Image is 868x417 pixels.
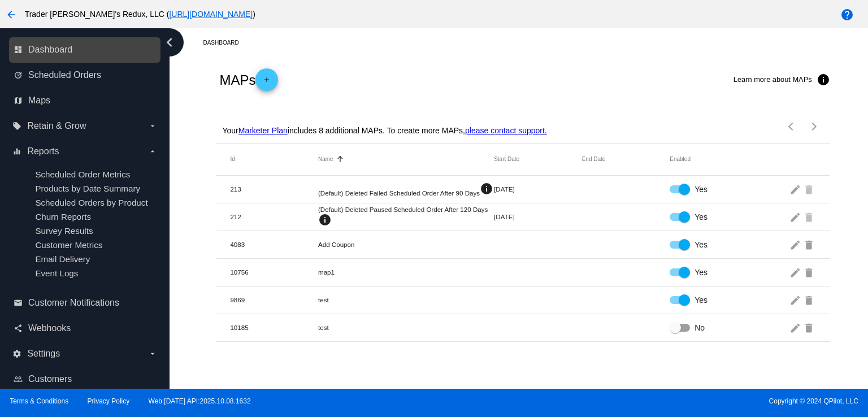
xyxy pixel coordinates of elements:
mat-cell: map1 [318,268,494,276]
mat-icon: edit [789,319,803,336]
a: [URL][DOMAIN_NAME] [169,10,253,19]
mat-icon: edit [789,236,803,253]
a: people_outline Customers [14,370,157,388]
mat-icon: edit [789,291,803,309]
i: arrow_drop_down [148,121,157,131]
a: Products by Date Summary [35,184,140,193]
i: local_offer [12,121,21,131]
span: Maps [28,95,50,106]
button: Previous page [780,115,803,138]
p: Your includes 8 additional MAPs. To create more MAPs, [222,126,546,135]
i: arrow_drop_down [148,147,157,156]
mat-cell: 9869 [230,296,318,303]
span: Copyright © 2024 QPilot, LLC [444,397,858,405]
mat-icon: info [480,182,493,196]
button: Change sorting for Name [318,156,333,163]
a: share Webhooks [14,319,157,337]
span: Settings [27,349,60,359]
button: Change sorting for Enabled [670,156,691,163]
a: email Customer Notifications [14,294,157,312]
mat-cell: 212 [230,213,318,220]
mat-icon: delete [803,208,817,225]
a: Survey Results [35,226,93,236]
i: dashboard [14,45,23,54]
mat-icon: delete [803,263,817,281]
mat-cell: 213 [230,185,318,193]
button: Change sorting for StartDateUtc [494,156,519,163]
mat-cell: 10756 [230,268,318,276]
span: Customers [28,374,72,384]
mat-icon: add [260,76,274,89]
span: Yes [695,294,708,306]
a: Churn Reports [35,212,91,221]
a: Event Logs [35,268,78,278]
span: Webhooks [28,323,71,333]
span: Yes [695,211,708,223]
a: Marketer Plan [238,126,288,135]
i: settings [12,349,21,358]
a: please contact support. [465,126,547,135]
span: Yes [695,184,708,195]
span: Scheduled Orders [28,70,101,80]
a: Privacy Policy [88,397,130,405]
span: Yes [695,239,708,250]
a: Scheduled Orders by Product [35,198,147,207]
a: Email Delivery [35,254,90,264]
a: update Scheduled Orders [14,66,157,84]
mat-icon: arrow_back [5,8,18,21]
mat-icon: info [817,73,830,86]
i: chevron_left [160,33,179,51]
i: people_outline [14,375,23,384]
mat-icon: delete [803,291,817,309]
button: Next page [803,115,826,138]
a: Terms & Conditions [10,397,68,405]
mat-cell: test [318,296,494,303]
a: Customer Metrics [35,240,102,250]
span: Dashboard [28,45,72,55]
a: Web:[DATE] API:2025.10.08.1632 [149,397,251,405]
mat-cell: [DATE] [494,185,582,193]
mat-cell: [DATE] [494,213,582,220]
span: No [695,322,705,333]
i: equalizer [12,147,21,156]
button: Change sorting for EndDateUtc [582,156,606,163]
mat-cell: 4083 [230,241,318,248]
span: Customer Notifications [28,298,119,308]
h2: MAPs [219,68,278,91]
mat-cell: Add Coupon [318,241,494,248]
mat-icon: help [840,8,854,21]
span: Learn more about MAPs [734,75,812,84]
i: arrow_drop_down [148,349,157,358]
mat-icon: edit [789,263,803,281]
mat-cell: (Default) Deleted Failed Scheduled Order After 90 Days [318,182,494,197]
i: share [14,324,23,333]
i: email [14,298,23,307]
mat-icon: delete [803,236,817,253]
button: Change sorting for Id [230,156,235,163]
a: Dashboard [203,34,249,51]
i: map [14,96,23,105]
mat-cell: test [318,324,494,331]
span: Yes [695,267,708,278]
a: Scheduled Order Metrics [35,170,130,179]
mat-icon: edit [789,180,803,198]
mat-icon: delete [803,180,817,198]
a: map Maps [14,92,157,110]
span: Trader [PERSON_NAME]'s Redux, LLC ( ) [25,10,255,19]
a: dashboard Dashboard [14,41,157,59]
i: update [14,71,23,80]
span: Retain & Grow [27,121,86,131]
mat-cell: (Default) Deleted Paused Scheduled Order After 120 Days [318,206,494,228]
mat-cell: 10185 [230,324,318,331]
mat-icon: delete [803,319,817,336]
mat-icon: info [318,213,332,227]
span: Reports [27,146,59,157]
